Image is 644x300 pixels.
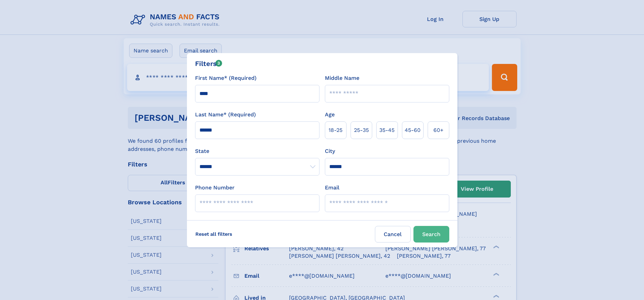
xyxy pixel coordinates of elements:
[413,226,449,243] button: Search
[195,147,319,155] label: State
[325,147,335,155] label: City
[329,126,342,134] span: 18‑25
[191,226,237,242] label: Reset all filters
[195,74,257,82] label: First Name* (Required)
[325,111,335,119] label: Age
[354,126,369,134] span: 25‑35
[433,126,444,134] span: 60+
[195,59,222,69] div: Filters
[379,126,395,134] span: 35‑45
[325,184,339,192] label: Email
[195,111,256,119] label: Last Name* (Required)
[195,184,235,192] label: Phone Number
[405,126,421,134] span: 45‑60
[375,226,411,243] label: Cancel
[325,74,359,82] label: Middle Name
